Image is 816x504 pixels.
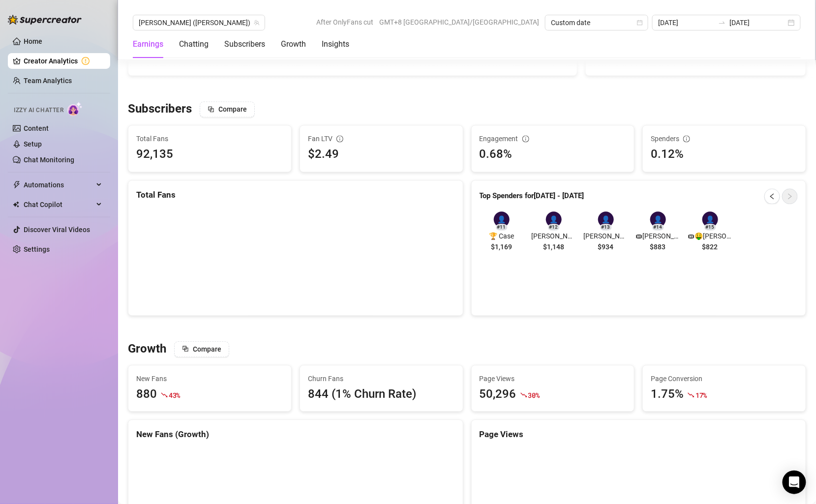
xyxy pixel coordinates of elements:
span: fall [161,391,168,398]
span: Compare [193,345,221,353]
span: Page Conversion [651,373,798,384]
span: thunderbolt [13,181,21,189]
a: Home [24,37,42,45]
div: 92,135 [136,145,173,164]
img: AI Chatter [67,102,83,116]
span: fall [520,391,527,398]
a: Chat Monitoring [24,156,74,164]
div: # 15 [704,224,716,231]
div: # 13 [600,224,612,231]
span: to [718,19,726,27]
h3: Subscribers [128,101,192,117]
span: $1,148 [543,241,564,252]
button: Compare [174,341,229,357]
h3: Growth [128,341,166,357]
span: 43 % [169,390,180,400]
span: [PERSON_NAME] [584,231,628,241]
span: block [208,106,214,113]
div: 0.12% [651,145,798,164]
span: Compare [218,105,247,113]
input: Start date [658,17,714,28]
div: Spenders [651,133,798,144]
div: Open Intercom Messenger [783,471,806,494]
span: GMT+8 [GEOGRAPHIC_DATA]/[GEOGRAPHIC_DATA] [379,15,539,30]
a: Discover Viral Videos [24,226,90,234]
a: Content [24,124,49,132]
a: Settings [24,245,50,253]
a: Setup [24,140,42,148]
div: # 14 [652,224,664,231]
span: info-circle [683,135,690,142]
div: 👤 [650,211,666,227]
div: 880 [136,385,157,404]
span: After OnlyFans cut [316,15,373,30]
div: Earnings [133,38,163,50]
div: Engagement [480,133,627,144]
div: 👤 [494,211,510,227]
span: 🎟[PERSON_NAME]🌎[GEOGRAPHIC_DATA]💰roofing and building company [636,231,680,241]
span: block [182,345,189,352]
span: info-circle [336,135,343,142]
span: team [254,20,260,26]
span: fall [688,391,695,398]
a: Team Analytics [24,77,72,85]
span: Custom date [551,15,642,30]
span: Total Fans [136,133,283,144]
span: Chloe (chloerosenbaum) [139,15,259,30]
span: 🏆 Case [480,231,524,241]
span: Automations [24,177,93,193]
div: 👤 [598,211,614,227]
article: Top Spenders for [DATE] - [DATE] [480,190,584,202]
span: $934 [598,241,614,252]
span: $883 [650,241,666,252]
button: Compare [200,101,255,117]
span: 17 % [695,390,707,400]
span: Izzy AI Chatter [14,106,63,115]
div: $2.49 [308,145,455,164]
span: 🎟🤑[PERSON_NAME] 🏡NY💰Commercial banking🍒bilf inside joke (boss I like to f)🎂5/23 [688,231,732,241]
div: New Fans (Growth) [136,428,455,441]
div: Insights [322,38,349,50]
div: 844 (1% Churn Rate) [308,385,455,404]
a: Creator Analytics exclamation-circle [24,53,102,69]
span: Chat Copilot [24,197,93,212]
div: Page Views [480,428,798,441]
img: logo-BBDzfeDw.svg [8,15,82,25]
span: New Fans [136,373,283,384]
img: Chat Copilot [13,201,19,208]
span: Churn Fans [308,373,455,384]
div: Total Fans [136,188,455,202]
div: 0.68% [480,145,627,164]
span: $822 [702,241,718,252]
span: $1,169 [491,241,512,252]
div: Fan LTV [308,133,455,144]
span: 30 % [528,390,540,400]
div: # 11 [496,224,508,231]
div: 👤 [702,211,718,227]
span: left [769,193,776,200]
span: calendar [637,20,643,26]
span: [PERSON_NAME] my baby [532,231,576,241]
div: 1.75% [651,385,684,404]
span: swap-right [718,19,726,27]
div: Growth [281,38,306,50]
span: info-circle [522,135,529,142]
div: # 12 [548,224,560,231]
div: 👤 [546,211,562,227]
div: 50,296 [480,385,516,404]
div: Chatting [179,38,209,50]
div: Subscribers [224,38,265,50]
input: End date [730,17,786,28]
span: Page Views [480,373,627,384]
